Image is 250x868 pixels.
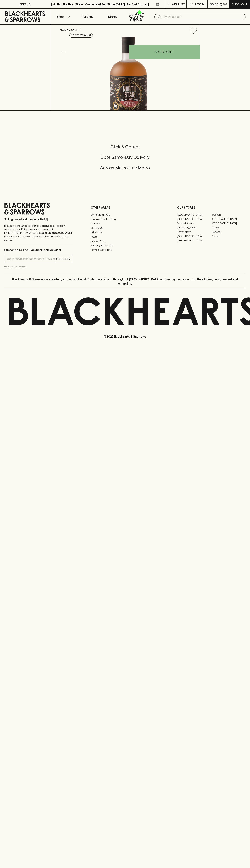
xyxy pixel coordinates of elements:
p: Login [195,2,204,6]
button: SUBSCRIBE [55,255,73,263]
a: Tastings [75,9,100,24]
input: Try "Pinot noir" [163,14,243,20]
button: ADD TO CART [129,45,200,59]
a: Terms & Conditions [91,248,159,252]
p: Tastings [82,14,93,19]
a: Braddon [211,213,246,217]
strong: Liquor License #32064953 [39,231,72,234]
p: Sibling owned and run since [DATE] [4,218,73,221]
a: Fitzroy [211,225,246,230]
a: Privacy Policy [91,239,159,243]
a: [GEOGRAPHIC_DATA] [211,217,246,221]
a: Shipping Information [91,243,159,248]
a: Contact Us [91,226,159,230]
p: 0 [224,3,226,5]
a: FAQ's [91,235,159,239]
p: Stores [108,14,117,19]
img: 34625.png [57,37,200,110]
a: Business & Bulk Gifting [91,217,159,221]
a: HOME [60,28,68,31]
a: [GEOGRAPHIC_DATA] [177,217,211,221]
a: Brunswick West [177,221,211,225]
p: Checkout [231,2,247,6]
p: $0.00 [210,2,218,6]
input: e.g. jane@blackheartsandsparrows.com.au [7,256,55,262]
p: OUR STORES [177,205,246,210]
p: OTHER AREAS [91,205,159,210]
a: Geelong [211,230,246,234]
p: Wishlist [172,2,185,6]
p: ADD TO CART [155,50,174,54]
p: SUBSCRIBE [56,257,71,261]
a: Fitzroy North [177,230,211,234]
p: Subscribe to The Blackhearts Newsletter [4,248,73,252]
button: Shop [50,9,75,24]
a: [GEOGRAPHIC_DATA] [177,238,211,243]
p: It is against the law to sell or supply alcohol to, or to obtain alcohol on behalf of a person un... [4,224,73,242]
a: [GEOGRAPHIC_DATA] [177,213,211,217]
a: SHOP [71,28,79,31]
div: Call to action block [4,130,246,189]
a: [PERSON_NAME] [177,225,211,230]
h5: Uber Same-Day Delivery [4,154,246,160]
p: Shop [56,14,64,19]
a: [GEOGRAPHIC_DATA] [211,221,246,225]
a: Bottle Drop FAQ's [91,213,159,217]
a: [GEOGRAPHIC_DATA] [177,234,211,238]
button: Add to wishlist [188,26,198,35]
a: Stores [100,9,125,24]
a: Prahran [211,234,246,238]
p: Blackhearts & Sparrows acknowledges the traditional Custodians of land throughout [GEOGRAPHIC_DAT... [7,277,243,286]
p: We will never spam you [4,265,73,268]
h5: Click & Collect [4,144,246,150]
button: Add to wishlist [69,33,93,38]
p: FIND US [19,2,31,6]
a: Gift Cards [91,230,159,235]
a: Careers [91,221,159,226]
h5: Across Melbourne Metro [4,165,246,171]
